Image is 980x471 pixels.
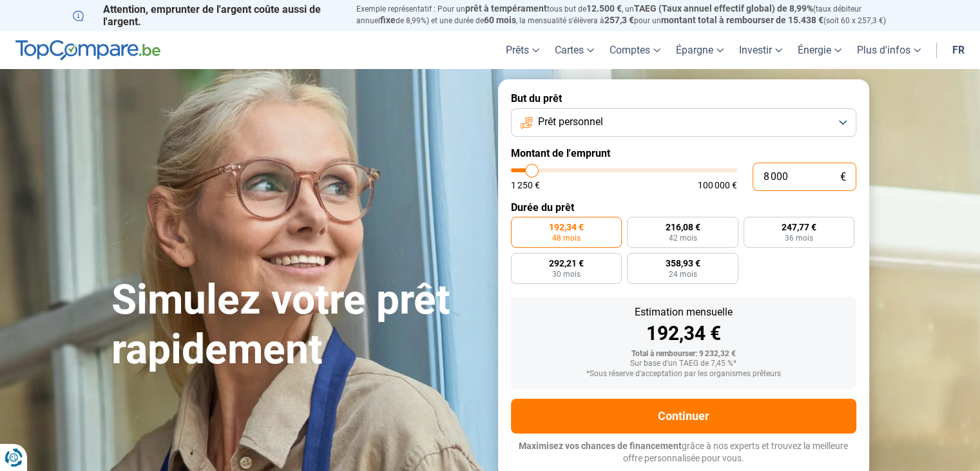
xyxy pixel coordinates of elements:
a: Investir [731,31,790,69]
span: 1 250 € [511,181,540,190]
span: 100 000 € [698,181,737,190]
span: Prêt personnel [538,115,603,129]
span: 257,3 € [604,15,634,25]
label: But du prêt [511,92,856,105]
span: 358,93 € [665,259,700,268]
div: Sur base d'un TAEG de 7,45 %* [521,359,846,368]
span: 30 mois [552,270,581,278]
span: 216,08 € [665,223,700,232]
span: 12.500 € [586,3,622,14]
div: *Sous réserve d'acceptation par les organismes prêteurs [521,370,846,379]
span: € [840,172,846,183]
p: Attention, emprunter de l'argent coûte aussi de l'argent. [73,3,341,28]
span: Maximisez vos chances de financement [519,441,682,451]
a: Épargne [668,31,731,69]
span: 36 mois [785,234,813,242]
span: prêt à tempérament [465,3,547,14]
span: 48 mois [552,234,581,242]
img: TopCompare [15,40,160,61]
a: Plus d'infos [849,31,928,69]
div: Total à rembourser: 9 232,32 € [521,350,846,359]
button: Prêt personnel [511,108,856,137]
span: 24 mois [668,270,697,278]
p: grâce à nos experts et trouvez la meilleure offre personnalisée pour vous. [511,440,856,465]
span: 60 mois [484,15,516,25]
a: Énergie [790,31,849,69]
p: Exemple représentatif : Pour un tous but de , un (taux débiteur annuel de 8,99%) et une durée de ... [356,3,908,26]
span: TAEG (Taux annuel effectif global) de 8,99% [634,3,813,14]
span: 42 mois [668,234,697,242]
label: Durée du prêt [511,201,856,214]
span: 247,77 € [782,223,816,232]
label: Montant de l'emprunt [511,147,856,159]
span: 292,21 € [549,259,584,268]
a: fr [945,31,972,69]
span: montant total à rembourser de 15.438 € [661,15,823,25]
a: Cartes [547,31,602,69]
h1: Simulez votre prêt rapidement [111,276,483,375]
a: Prêts [498,31,547,69]
span: 192,34 € [549,223,584,232]
div: 192,34 € [521,324,846,343]
span: fixe [380,15,396,25]
a: Comptes [602,31,668,69]
button: Continuer [511,399,856,434]
div: Estimation mensuelle [521,307,846,317]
